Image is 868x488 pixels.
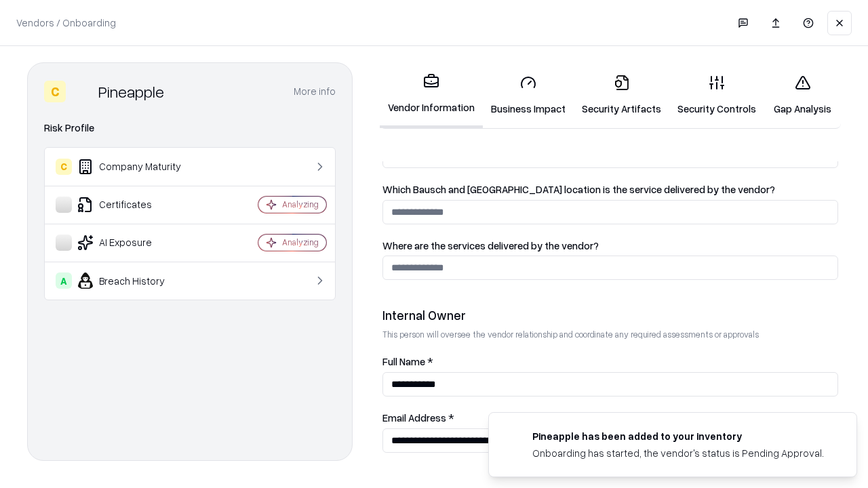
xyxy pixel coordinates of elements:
[71,81,93,102] img: Pineapple
[282,237,319,248] div: Analyzing
[532,446,824,460] div: Onboarding has started, the vendor's status is Pending Approval.
[56,272,72,289] div: A
[56,235,218,251] div: AI Exposure
[56,159,72,175] div: C
[382,184,838,195] label: Which Bausch and [GEOGRAPHIC_DATA] location is the service delivered by the vendor?
[282,199,319,210] div: Analyzing
[294,79,336,104] button: More info
[505,429,521,445] img: pineappleenergy.com
[44,120,336,136] div: Risk Profile
[56,197,218,213] div: Certificates
[44,81,66,102] div: C
[764,64,841,127] a: Gap Analysis
[382,329,838,340] p: This person will oversee the vendor relationship and coordinate any required assessments or appro...
[382,413,838,423] label: Email Address *
[532,429,824,443] div: Pineapple has been added to your inventory
[669,64,764,127] a: Security Controls
[382,307,838,323] div: Internal Owner
[382,357,838,367] label: Full Name *
[380,62,483,128] a: Vendor Information
[98,81,164,102] div: Pineapple
[382,241,838,251] label: Where are the services delivered by the vendor?
[16,16,116,30] p: Vendors / Onboarding
[56,272,218,289] div: Breach History
[574,64,669,127] a: Security Artifacts
[483,64,574,127] a: Business Impact
[56,159,218,175] div: Company Maturity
